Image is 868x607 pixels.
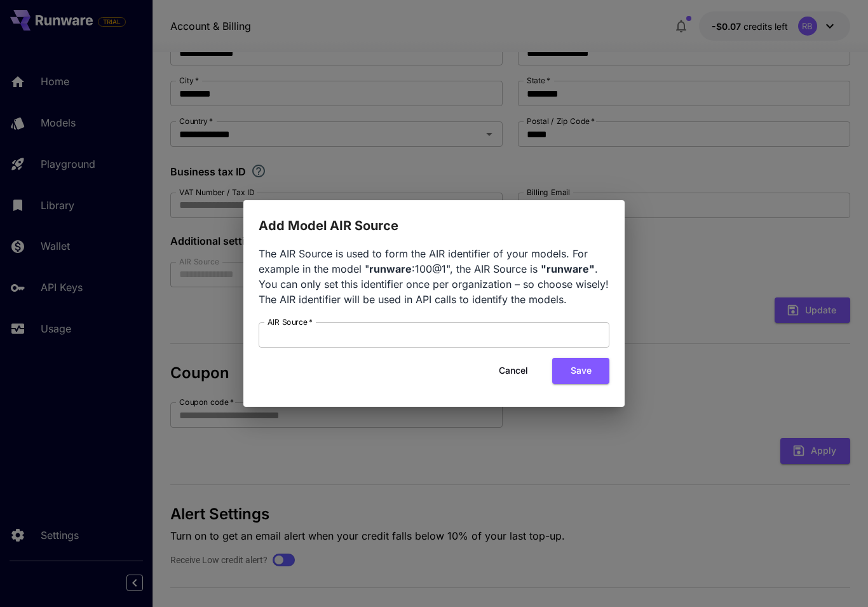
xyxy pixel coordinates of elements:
[541,263,595,275] b: "runware"
[485,358,542,384] button: Cancel
[369,263,412,275] b: runware
[243,200,625,236] h2: Add Model AIR Source
[552,358,609,384] button: Save
[259,247,609,306] span: The AIR Source is used to form the AIR identifier of your models. For example in the model " :100...
[268,317,313,327] label: AIR Source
